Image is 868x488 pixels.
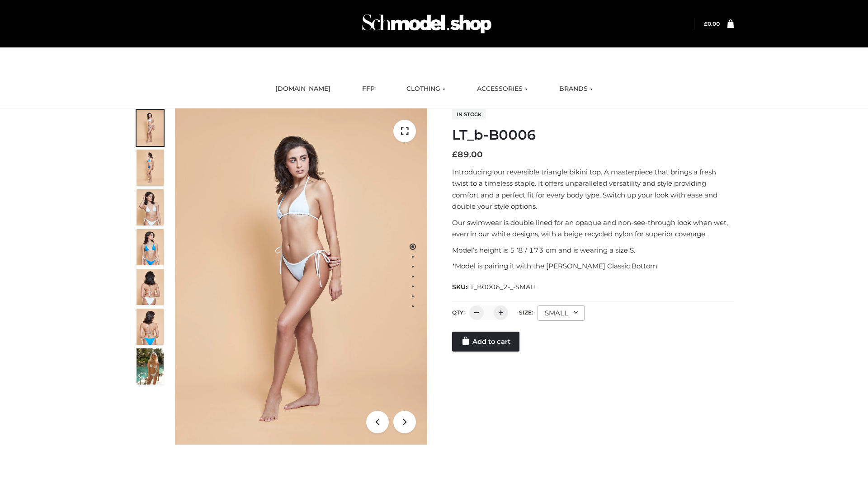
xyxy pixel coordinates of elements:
span: £ [452,150,458,160]
a: [DOMAIN_NAME] [269,79,337,99]
div: SMALL [538,305,585,321]
a: Add to cart [452,332,519,352]
a: FFP [355,79,382,99]
a: £0.00 [704,20,720,27]
span: £ [704,20,708,27]
img: ArielClassicBikiniTop_CloudNine_AzureSky_OW114ECO_1-scaled.jpg [137,110,164,146]
bdi: 0.00 [704,20,720,27]
bdi: 89.00 [452,150,483,160]
span: SKU: [452,282,538,292]
img: ArielClassicBikiniTop_CloudNine_AzureSky_OW114ECO_1 [175,108,427,445]
p: Model’s height is 5 ‘8 / 173 cm and is wearing a size S. [452,244,734,256]
p: *Model is pairing it with the [PERSON_NAME] Classic Bottom [452,260,734,272]
a: BRANDS [552,79,599,99]
img: ArielClassicBikiniTop_CloudNine_AzureSky_OW114ECO_7-scaled.jpg [137,269,164,305]
img: Arieltop_CloudNine_AzureSky2.jpg [137,348,164,385]
img: Schmodel Admin 964 [359,6,495,42]
h1: LT_b-B0006 [452,127,734,143]
label: QTY: [452,309,465,316]
label: Size: [519,309,533,316]
a: CLOTHING [400,79,452,99]
img: ArielClassicBikiniTop_CloudNine_AzureSky_OW114ECO_4-scaled.jpg [137,229,164,265]
img: ArielClassicBikiniTop_CloudNine_AzureSky_OW114ECO_8-scaled.jpg [137,309,164,345]
img: ArielClassicBikiniTop_CloudNine_AzureSky_OW114ECO_3-scaled.jpg [137,189,164,225]
span: In stock [452,109,486,120]
a: ACCESSORIES [470,79,534,99]
img: ArielClassicBikiniTop_CloudNine_AzureSky_OW114ECO_2-scaled.jpg [137,150,164,186]
p: Our swimwear is double lined for an opaque and non-see-through look when wet, even in our white d... [452,217,734,240]
span: LT_B0006_2-_-SMALL [467,283,538,291]
p: Introducing our reversible triangle bikini top. A masterpiece that brings a fresh twist to a time... [452,166,734,212]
